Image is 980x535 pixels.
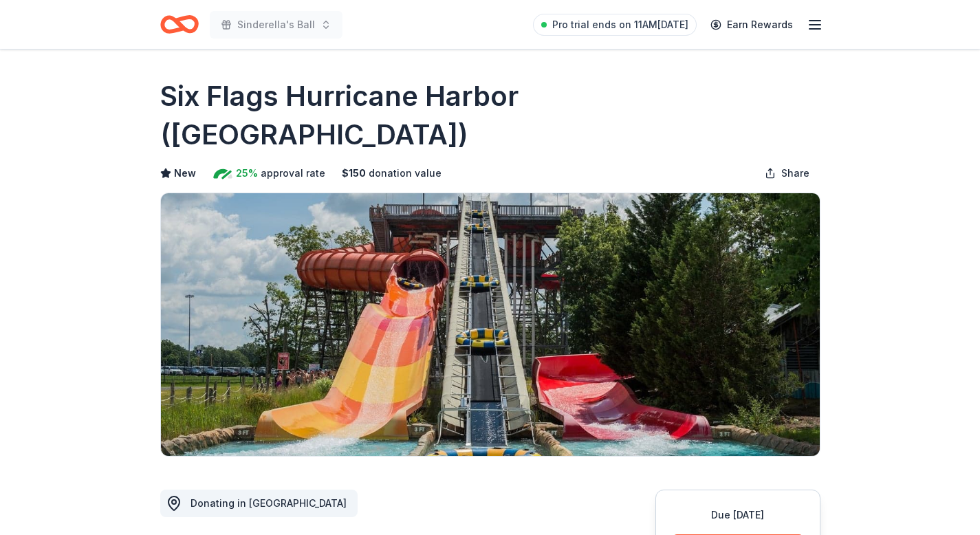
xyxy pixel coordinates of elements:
[236,165,258,182] span: 25%
[210,11,342,39] button: Sinderella's Ball
[261,165,325,182] span: approval rate
[237,17,315,33] span: Sinderella's Ball
[174,165,196,182] span: New
[702,12,801,37] a: Earn Rewards
[160,77,820,154] h1: Six Flags Hurricane Harbor ([GEOGRAPHIC_DATA])
[190,497,347,509] span: Donating in [GEOGRAPHIC_DATA]
[369,165,442,182] span: donation value
[533,14,697,36] a: Pro trial ends on 11AM[DATE]
[781,165,809,182] span: Share
[161,193,820,456] img: Image for Six Flags Hurricane Harbor (Jackson)
[754,160,820,187] button: Share
[160,8,199,41] a: Home
[552,17,688,33] span: Pro trial ends on 11AM[DATE]
[673,507,803,523] div: Due [DATE]
[342,165,366,182] span: $ 150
